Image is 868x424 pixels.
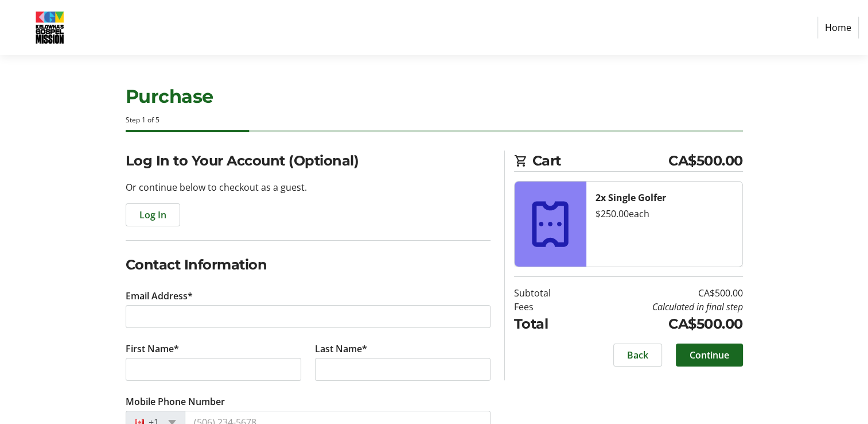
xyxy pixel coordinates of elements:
span: Continue [690,348,729,362]
td: Subtotal [514,286,580,300]
label: First Name* [126,342,179,356]
h2: Log In to Your Account (Optional) [126,151,491,171]
img: Kelowna's Gospel Mission's Logo [9,5,91,51]
span: Back [627,348,648,362]
label: Email Address* [126,289,193,303]
div: Step 1 of 5 [126,115,743,125]
td: Fees [514,300,580,314]
td: Total [514,314,580,334]
h1: Purchase [126,83,743,110]
h2: Contact Information [126,255,491,275]
span: Cart [532,151,669,171]
td: CA$500.00 [580,314,743,334]
p: Or continue below to checkout as a guest. [126,180,491,194]
label: Mobile Phone Number [126,395,225,408]
button: Log In [126,203,180,226]
td: Calculated in final step [580,300,743,314]
span: Log In [139,208,166,222]
span: CA$500.00 [668,151,743,171]
button: Back [613,344,662,367]
strong: 2x Single Golfer [595,191,666,204]
button: Continue [676,344,743,367]
div: $250.00 each [595,207,733,221]
a: Home [818,17,859,38]
td: CA$500.00 [580,286,743,300]
label: Last Name* [315,342,367,356]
